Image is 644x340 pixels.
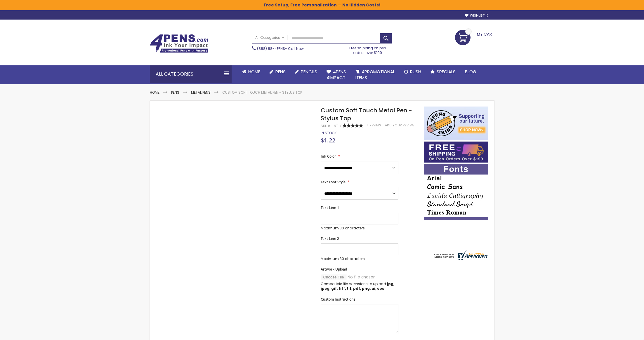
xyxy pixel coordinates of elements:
img: 4pens 4 kids [424,107,488,140]
a: Pens [265,65,290,78]
span: - Call Now! [257,46,305,51]
span: $1.22 [321,136,335,144]
li: Custom Soft Touch Metal Pen - Stylus Top [222,90,302,95]
div: Free shipping on pen orders over $199 [343,43,392,55]
span: Home [248,69,260,75]
a: Wishlist [465,13,488,18]
span: In stock [321,130,337,135]
a: Home [150,90,159,95]
p: Compatible file extensions to upload: [321,282,398,291]
strong: SKU [321,123,331,128]
span: Text Line 1 [321,205,339,210]
a: Pencils [290,65,322,78]
a: 4Pens4impact [322,65,351,84]
a: Metal Pens [191,90,211,95]
span: Rush [410,69,421,75]
span: 4Pens 4impact [327,69,346,81]
div: NT-8 [334,124,343,128]
a: Home [237,65,265,78]
span: Custom Instructions [321,297,355,302]
img: 4pens.com widget logo [433,250,488,260]
a: (888) 88-4PENS [257,46,285,51]
span: Specials [437,69,456,75]
img: 4Pens Custom Pens and Promotional Products [150,34,208,53]
a: 1 Review [367,123,382,128]
span: Text Font Style [321,179,346,184]
a: All Categories [252,33,287,43]
span: Pencils [301,69,317,75]
a: Blog [460,65,481,78]
span: Artwork Upload [321,267,347,272]
span: Text Line 2 [321,236,339,241]
span: Ink Color [321,154,336,159]
a: Add Your Review [385,123,414,128]
span: All Categories [255,35,284,40]
div: 100% [343,123,363,128]
p: Maximum 30 characters [321,226,398,231]
div: All Categories [150,65,232,83]
img: Free shipping on orders over $199 [424,142,488,163]
a: Pens [171,90,179,95]
img: font-personalization-examples [424,164,488,220]
strong: jpg, jpeg, gif, tiff, tif, pdf, png, ai, eps [321,281,394,291]
a: Rush [400,65,426,78]
span: Review [369,123,381,128]
span: 1 [367,123,368,128]
a: 4PROMOTIONALITEMS [351,65,400,84]
a: Specials [426,65,460,78]
div: Availability [321,131,337,135]
span: Blog [465,69,476,75]
p: Maximum 30 characters [321,257,398,261]
span: Pens [275,69,286,75]
span: Custom Soft Touch Metal Pen - Stylus Top [321,106,412,122]
a: 4pens.com certificate URL [433,257,488,261]
span: 4PROMOTIONAL ITEMS [355,69,395,81]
